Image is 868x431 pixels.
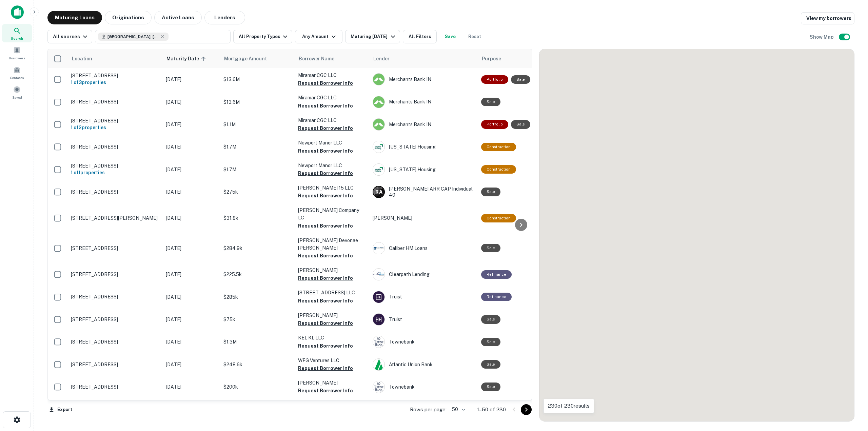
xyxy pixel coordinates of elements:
button: Request Borrower Info [298,252,353,260]
p: [PERSON_NAME] [298,379,366,387]
p: [DATE] [166,271,217,278]
button: All sources [47,30,92,43]
p: [PERSON_NAME] 15 LLC [298,184,366,192]
p: [DATE] [166,98,217,106]
p: $200k [223,383,291,391]
span: Lender [373,55,390,63]
p: [DATE] [166,244,217,252]
div: This loan purpose was for refinancing [481,293,512,301]
th: Location [67,49,162,68]
h6: 1 of 1 properties [71,169,159,176]
div: Sale [481,360,500,369]
span: Contacts [10,75,24,80]
button: Reset [464,30,486,43]
p: $1.1M [223,121,291,128]
div: Townebank [373,336,474,348]
p: $75k [223,316,291,323]
p: KEL KL LLC [298,334,366,341]
div: Sale [511,120,530,129]
div: Sale [511,75,530,84]
p: [DATE] [166,361,217,368]
p: $1.3M [223,338,291,346]
p: [DATE] [166,338,217,346]
div: This loan purpose was for refinancing [481,270,512,279]
div: This loan purpose was for construction [481,143,516,151]
p: $13.6M [223,76,291,83]
p: [DATE] [166,121,217,128]
p: $31.8k [223,214,291,222]
p: $284.9k [223,244,291,252]
img: picture [373,242,384,254]
button: Maturing Loans [47,11,102,24]
p: [DATE] [166,293,217,301]
span: Borrowers [9,55,25,61]
p: 230 of 230 results [548,402,590,410]
a: View my borrowers [801,12,854,24]
p: [STREET_ADDRESS] [71,361,159,368]
p: [DATE] [166,166,217,173]
button: Request Borrower Info [298,319,353,327]
p: [STREET_ADDRESS] [71,245,159,251]
span: Purpose [482,55,501,63]
p: [STREET_ADDRESS] [71,144,159,150]
div: Sale [481,315,500,324]
p: [STREET_ADDRESS] [71,163,159,169]
th: Lender [369,49,478,68]
div: [US_STATE] Housing [373,163,474,176]
div: All sources [53,33,89,41]
button: Active Loans [154,11,202,24]
th: Mortgage Amount [220,49,295,68]
th: Purpose [478,49,549,68]
span: [GEOGRAPHIC_DATA], [GEOGRAPHIC_DATA], [GEOGRAPHIC_DATA] [107,34,158,40]
button: All Property Types [233,30,292,43]
div: 0 0 [539,49,854,421]
button: Export [47,405,74,415]
a: Contacts [2,63,32,82]
p: Newport Manor LLC [298,139,366,146]
div: Borrowers [2,44,32,62]
button: All Filters [403,30,437,43]
button: Request Borrower Info [298,342,353,350]
img: picture [373,381,384,393]
div: Sale [481,383,500,391]
p: [STREET_ADDRESS] [71,294,159,300]
div: Sale [481,338,500,346]
button: Go to next page [521,404,532,415]
p: Miramar CGC LLC [298,94,366,101]
div: This is a portfolio loan with 3 properties [481,75,508,84]
button: Lenders [204,11,245,24]
th: Borrower Name [295,49,369,68]
button: Originations [105,11,152,24]
p: [PERSON_NAME] Devonae [PERSON_NAME] [298,237,366,252]
h6: Show Map [810,33,835,41]
div: This loan purpose was for construction [481,165,516,174]
div: Clearpath Lending [373,268,474,280]
p: R A [375,189,382,196]
div: Merchants Bank IN [373,73,474,85]
p: [DATE] [166,188,217,196]
button: Request Borrower Info [298,124,353,132]
button: Request Borrower Info [298,222,353,230]
h6: 1 of 2 properties [71,124,159,131]
p: [PERSON_NAME] [373,214,474,222]
span: Location [72,55,92,63]
p: $275k [223,188,291,196]
span: Maturity Date [166,55,208,63]
img: picture [373,314,384,325]
img: picture [373,119,384,130]
div: Sale [481,244,500,252]
div: Chat Widget [834,377,868,409]
div: [PERSON_NAME] ARR CAP Individual 40 [373,186,474,198]
p: $1.7M [223,143,291,151]
div: Saved [2,83,32,101]
img: picture [373,96,384,108]
p: [DATE] [166,214,217,222]
div: This is a portfolio loan with 2 properties [481,120,508,129]
img: picture [373,164,384,175]
div: Merchants Bank IN [373,96,474,108]
div: Truist [373,313,474,326]
div: This loan purpose was for construction [481,214,516,222]
span: Borrower Name [299,55,334,63]
div: [US_STATE] Housing [373,141,474,153]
